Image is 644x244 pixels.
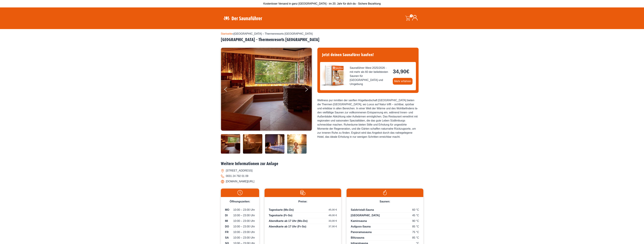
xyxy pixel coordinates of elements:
[305,86,313,94] button: Next
[412,225,419,229] span: 85 °C
[221,32,313,35] span: »
[412,230,419,234] span: 75 °C
[233,213,255,217] span: 10:00 – 23:00 Uhr
[351,219,367,222] span: Kaminsauna
[225,213,228,217] span: DI
[225,230,229,234] span: FR
[298,200,307,203] span: Preise:
[269,213,337,218] p: Tageskarte (Fr-So)
[234,32,313,35] span: [GEOGRAPHIC_DATA] – Thermenresorts [GEOGRAPHIC_DATA]
[412,213,419,217] span: 45 °C
[225,236,229,240] span: SA
[406,68,409,75] span: €
[410,14,413,17] span: 0
[328,219,337,223] span: 33,00 €
[412,208,419,212] span: 60 °C
[320,50,416,59] h4: Jetzt deinen Saunafürer kaufen!
[230,200,250,203] span: Öffnungszeiten:
[233,236,255,240] span: 10:00 – 23:00 Uhr
[233,219,255,223] span: 10:00 – 23:00 Uhr
[412,219,419,223] span: 90 °C
[351,208,374,211] span: Salzkristall-Sauna
[348,190,421,195] img: Flamme-weiss.svg
[225,208,229,212] span: MO
[221,161,423,166] h2: Weitere Informationen zur Anlage
[350,66,390,86] span: Saunaführer West 2025/2026 - mit mehr als 60 der beliebtesten Saunen für [GEOGRAPHIC_DATA] und Um...
[380,200,390,203] span: Saunen:
[263,2,381,5] span: Kostenloser Versand in ganz [GEOGRAPHIC_DATA] - im 20. Jahr für dich da - Sichere Bezahlung
[221,173,423,179] li: 0031 24 792 01 09
[233,230,255,234] span: 10:00 – 23:00 Uhr
[412,236,419,240] span: 85 °C
[351,225,371,228] span: Aufguss-Sauna
[223,190,257,195] img: Uhr-weiss.svg
[393,68,409,75] bdi: 34,90
[266,190,339,195] img: Preise-weiss.svg
[328,213,337,217] span: 49,00 €
[221,168,423,173] li: [STREET_ADDRESS]
[233,208,255,212] span: 10:00 – 23:00 Uhr
[221,179,423,184] li: [DOMAIN_NAME][URL]
[224,86,233,94] button: Previous
[320,62,347,89] img: der-saunafuehrer-2025-west.jpg
[221,32,232,35] a: Startseite
[225,219,228,223] span: MI
[328,225,337,228] span: 37,00 €
[221,37,423,42] h2: [GEOGRAPHIC_DATA] – Thermenresorts [GEOGRAPHIC_DATA]
[351,231,372,234] span: Panoramasauna
[328,208,337,212] span: 45,00 €
[269,219,337,224] p: Abendkarte ab 17 Uhr (Mo-Do)
[317,98,419,139] div: Wellness pur inmitten der sanften Hügellandschaft [GEOGRAPHIC_DATA] bieten die Thermen [GEOGRAPHI...
[269,208,337,213] p: Tageskarte (Mo-Do)
[269,225,337,229] p: Abendkarte ab 17 Uhr (Fr-So)
[225,225,229,229] span: DO
[393,78,413,85] a: Mehr erfahren
[233,225,255,229] span: 10:00 – 23:00 Uhr
[351,214,380,217] span: [GEOGRAPHIC_DATA]
[351,236,364,239] span: Blitzsauna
